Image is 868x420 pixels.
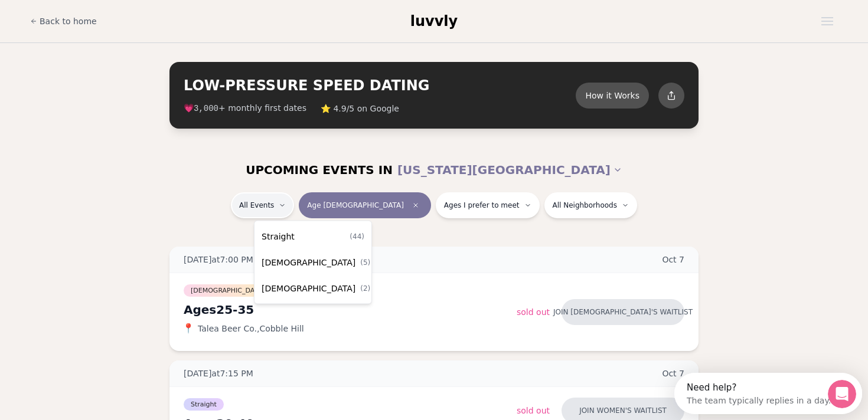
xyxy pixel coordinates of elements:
span: Straight [262,231,295,242]
div: The team typically replies in a day. [12,19,156,32]
span: ( 44 ) [350,232,364,241]
div: Open Intercom Messenger [5,5,191,37]
span: [DEMOGRAPHIC_DATA] [262,283,355,294]
div: Need help? [12,10,156,19]
iframe: Intercom live chat discovery launcher [674,373,862,414]
span: [DEMOGRAPHIC_DATA] [262,257,355,268]
span: ( 5 ) [360,258,370,267]
iframe: Intercom live chat [828,380,856,408]
span: ( 2 ) [360,284,370,293]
